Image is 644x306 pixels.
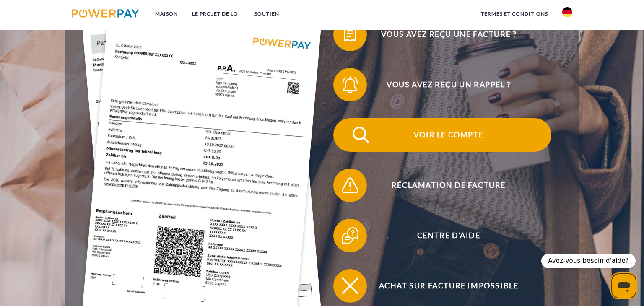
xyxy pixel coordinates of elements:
[340,175,361,196] img: qb_warning.svg
[381,29,517,39] font: Vous avez reçu une facture ?
[333,118,551,152] button: Voir le compte
[333,18,551,51] button: Vous avez reçu une facture ?
[610,272,637,299] iframe: Schaltfläche zum Öffnen des Messaging-Fensters; Konversation läuft
[340,24,361,45] img: qb_bill.svg
[247,6,286,21] a: SOUTIEN
[379,281,519,290] font: Achat sur facture impossible
[548,257,629,265] font: Avez-vous besoin d'aide?
[481,10,548,17] font: termes et conditions
[414,130,483,139] font: Voir le compte
[340,275,361,296] img: qb_close.svg
[340,225,361,246] img: qb_help.svg
[387,80,511,89] font: Vous avez reçu un rappel ?
[333,269,551,303] button: Achat sur facture impossible
[254,10,279,17] font: SOUTIEN
[351,124,371,145] img: qb_search.svg
[417,231,480,240] font: Centre d'aide
[185,6,247,21] a: LE PROJET DE LOI
[155,10,178,17] font: Maison
[474,6,555,21] a: termes et conditions
[148,6,185,21] a: Maison
[333,169,551,202] button: Réclamation de facture
[392,180,506,189] font: Réclamation de facture
[333,219,551,252] button: Centre d'aide
[340,74,361,95] img: qb_bell.svg
[541,254,636,268] div: Avez-vous besoin d'aide?
[562,7,572,17] img: de
[72,9,139,18] img: logo-powerpay.svg
[333,68,551,101] button: Vous avez reçu un rappel ?
[192,10,240,17] font: LE PROJET DE LOI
